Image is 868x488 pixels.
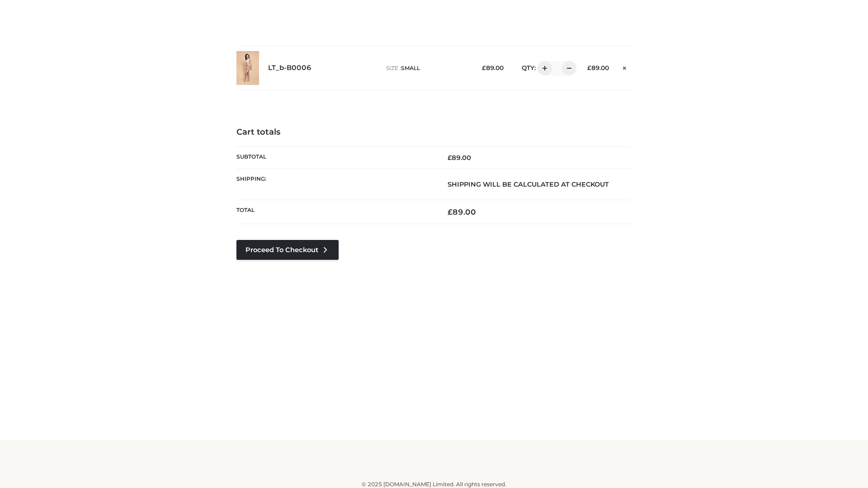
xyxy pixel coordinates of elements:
[236,146,434,169] th: Subtotal
[587,64,591,71] span: £
[448,154,471,162] bdi: 89.00
[448,154,452,162] span: £
[587,64,609,71] bdi: 89.00
[448,207,453,216] span: £
[236,200,434,224] th: Total
[236,169,434,200] th: Shipping:
[386,64,468,72] p: size :
[448,207,476,216] bdi: 89.00
[513,61,573,75] div: QTY:
[482,64,486,71] span: £
[482,64,504,71] bdi: 89.00
[448,180,609,188] strong: Shipping will be calculated at checkout
[268,64,311,72] a: LT_b-B0006
[401,65,420,71] span: SMALL
[236,51,259,85] img: LT_b-B0006 - SMALL
[236,127,632,137] h4: Cart totals
[618,61,632,73] a: Remove this item
[236,240,339,260] a: Proceed to Checkout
